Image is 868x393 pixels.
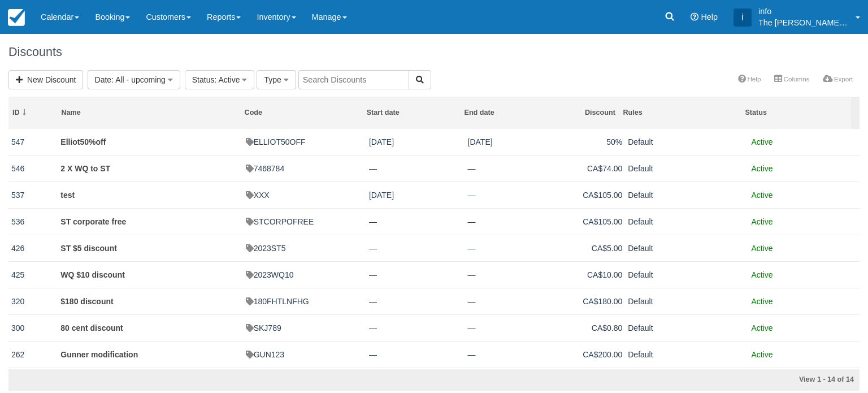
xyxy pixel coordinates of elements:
[749,208,860,235] td: Active
[243,208,366,235] td: STCORPOFREE
[366,261,465,288] td: —
[465,129,564,156] td: Thu 11 September 2025
[749,182,860,208] td: Active
[563,314,625,341] td: CA$0.80
[749,288,860,314] td: Active
[88,70,180,89] button: Date: All - upcoming
[749,155,860,182] td: Active
[563,261,625,288] td: CA$10.00
[465,208,564,235] td: —
[752,164,773,173] span: Active
[465,341,564,368] td: —
[60,323,123,332] a: 80 cent discount
[8,208,58,235] td: 536
[60,297,113,306] a: $180 discount
[60,350,138,359] a: Gunner modification
[58,155,242,182] td: 2 X WQ to ST
[749,261,860,288] td: Active
[625,341,748,368] td: Default
[12,108,54,118] div: ID
[243,314,366,341] td: SKJ789
[758,6,849,17] p: info
[8,70,83,89] a: New Discount
[60,270,125,279] a: WQ $10 discount
[58,314,242,341] td: 80 cent discount
[731,71,767,87] a: Help
[243,341,366,368] td: GUN123
[749,341,860,368] td: Active
[752,137,773,146] span: Active
[465,155,564,182] td: —
[625,129,748,156] td: Default
[60,191,75,200] a: test
[243,129,366,156] td: ELLIOT50OFF
[767,71,816,87] a: Columns
[749,235,860,261] td: Active
[60,164,110,173] a: 2 X WQ to ST
[816,71,860,87] a: Export
[581,375,854,385] div: View 1 - 14 of 14
[752,350,773,359] span: Active
[243,261,366,288] td: 2023WQ10
[58,288,242,314] td: $180 discount
[752,323,773,332] span: Active
[465,235,564,261] td: —
[563,341,625,368] td: CA$200.00
[8,314,58,341] td: 300
[60,244,117,253] a: ST $5 discount
[563,235,625,261] td: CA$5.00
[60,217,126,226] a: ST corporate free
[366,341,465,368] td: —
[366,235,465,261] td: —
[465,314,564,341] td: —
[625,182,748,208] td: Default
[8,182,58,208] td: 537
[60,137,106,146] a: Elliot50%off
[58,182,242,208] td: test
[625,155,748,182] td: Default
[243,182,366,208] td: XXX
[562,108,615,118] div: Discount
[366,208,465,235] td: —
[192,75,215,84] span: Status
[245,108,359,118] div: Code
[464,108,554,118] div: End date
[58,261,242,288] td: WQ $10 discount
[465,261,564,288] td: —
[367,108,457,118] div: Start date
[691,13,698,21] i: Help
[58,129,242,156] td: Elliot50%off
[366,182,465,208] td: Thu 26 June 2025
[8,261,58,288] td: 425
[701,12,718,21] span: Help
[752,244,773,253] span: Active
[8,341,58,368] td: 262
[745,108,847,118] div: Status
[734,8,752,27] div: i
[625,288,748,314] td: Default
[758,17,849,28] p: The [PERSON_NAME] Shale Geoscience Foundation
[8,235,58,261] td: 426
[625,314,748,341] td: Default
[752,270,773,279] span: Active
[625,208,748,235] td: Default
[465,288,564,314] td: —
[243,288,366,314] td: 180FHTLNFHG
[257,70,296,89] button: Type
[58,235,242,261] td: ST $5 discount
[752,297,773,306] span: Active
[563,182,625,208] td: CA$105.00
[95,75,112,84] span: Date
[752,191,773,200] span: Active
[58,208,242,235] td: ST corporate free
[111,75,166,84] span: : All - upcoming
[366,288,465,314] td: —
[366,314,465,341] td: —
[625,235,748,261] td: Default
[8,129,58,156] td: 547
[8,155,58,182] td: 546
[298,70,409,89] input: Search Discounts
[8,45,860,59] h1: Discounts
[752,217,773,226] span: Active
[366,129,465,156] td: Mon 11 August 2025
